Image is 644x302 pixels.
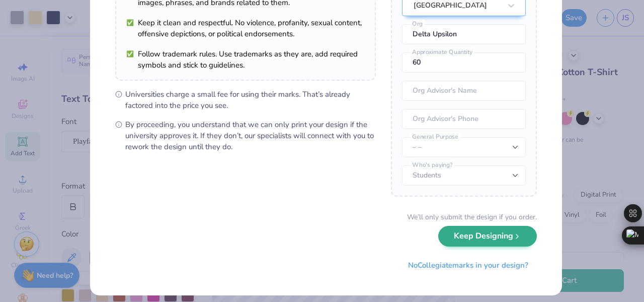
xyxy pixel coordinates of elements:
button: Keep Designing [438,226,537,247]
input: Approximate Quantity [402,52,526,73]
input: Org Advisor's Phone [402,109,526,129]
input: Org [402,24,526,44]
li: Keep it clean and respectful. No violence, profanity, sexual content, offensive depictions, or po... [126,17,365,39]
span: Universities charge a small fee for using their marks. That’s already factored into the price you... [125,89,376,111]
button: NoCollegiatemarks in your design? [399,255,537,276]
div: We’ll only submit the design if you order. [407,212,537,222]
span: By proceeding, you understand that we can only print your design if the university approves it. I... [125,119,376,152]
li: Follow trademark rules. Use trademarks as they are, add required symbols and stick to guidelines. [126,48,365,71]
input: Org Advisor's Name [402,81,526,101]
